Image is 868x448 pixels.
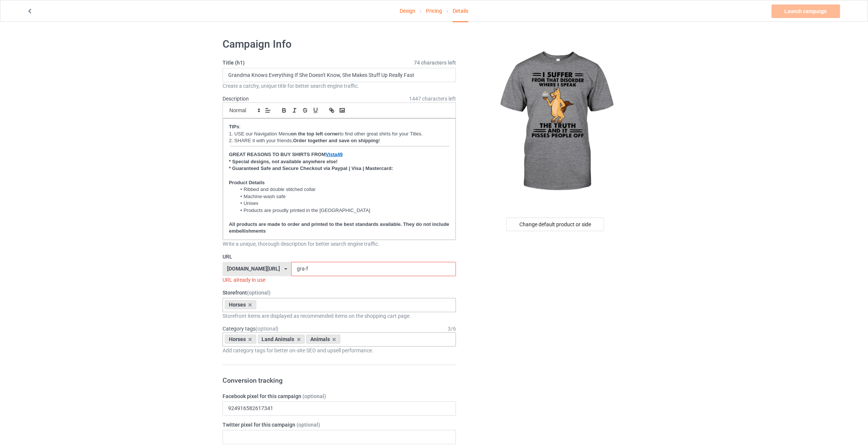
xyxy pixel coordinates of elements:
img: Screenshot_at_Jul_03_11-49-29.png [229,145,450,149]
strong: * Guaranteed Safe and Secure Checkout via Paypal | Visa | Mastercard: [229,165,393,171]
h3: Conversion tracking [223,376,456,385]
li: Unisex [236,200,450,207]
div: [DOMAIN_NAME][URL] [227,266,280,271]
div: Add category tags for better on-site SEO and upsell performance. [223,347,456,354]
label: Description [223,96,249,102]
div: Details [453,0,468,22]
label: Storefront [223,289,456,296]
div: Storefront items are displayed as recommended items on the shopping cart page. [223,312,456,320]
div: Animals [306,335,340,344]
span: (optional) [302,393,326,399]
a: Vista49 [326,152,343,157]
strong: All products are made to order and printed to the best standards available. They do not include e... [229,221,451,234]
div: Change default product or side [506,218,604,231]
div: Land Animals [258,335,305,344]
span: (optional) [247,290,271,296]
strong: * Special designs, not available anywhere else! [229,159,338,164]
label: Category tags [223,325,278,332]
span: 74 characters left [414,59,456,66]
strong: TIPs [229,124,239,129]
strong: Order together and save on shipping [293,138,379,143]
label: URL [223,253,456,260]
span: 1447 characters left [409,95,456,102]
label: Title (h1) [223,59,456,66]
div: Write a unique, thorough description for better search engine traffic. [223,240,456,248]
h1: Campaign Info [223,38,456,51]
div: URL already in use [223,276,456,284]
label: Facebook pixel for this campaign [223,392,456,400]
li: Machine-wash safe [236,193,450,200]
div: 3 / 6 [448,325,456,332]
p: : [229,123,450,131]
li: Ribbed and double stitched collar [236,186,450,193]
span: (optional) [256,326,278,332]
li: Products are proudly printed in the [GEOGRAPHIC_DATA] [236,207,450,214]
strong: on the top left corner [291,131,340,137]
div: Horses [225,335,256,344]
strong: Product Details [229,180,265,185]
a: Design [400,0,415,21]
div: Create a catchy, unique title for better search engine traffic. [223,82,456,90]
p: 2. SHARE it with your friends, ! [229,137,450,144]
strong: GREAT REASONS TO BUY SHIRTS FROM [229,152,326,157]
span: (optional) [296,422,320,428]
a: Pricing [426,0,442,21]
p: 1. USE our Navigation Menu to find other great shirts for your Titles. [229,131,450,138]
label: Twitter pixel for this campaign [223,421,456,428]
div: Horses [225,300,256,309]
